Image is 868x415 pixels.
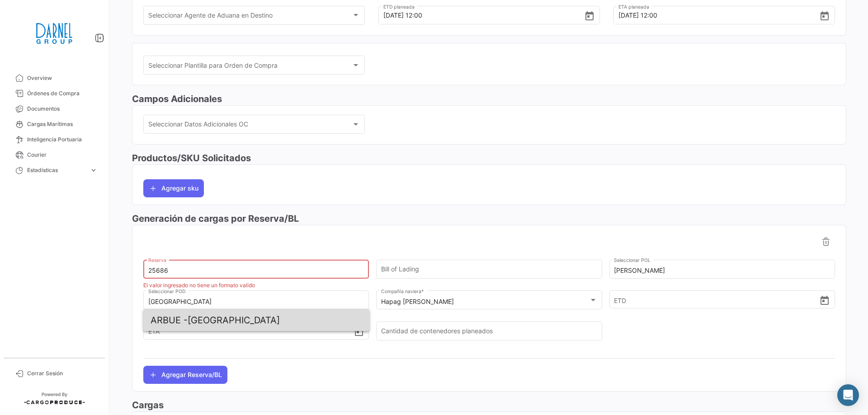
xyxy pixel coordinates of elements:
[27,135,98,144] span: Inteligencia Portuaria
[27,151,98,159] span: Courier
[27,89,98,98] span: Órdenes de Compra
[819,295,830,305] button: Open calendar
[27,105,98,113] span: Documentos
[132,93,846,105] h3: Campos Adicionales
[132,152,846,164] h3: Productos/SKU Solicitados
[151,315,188,326] span: ARBUE -
[148,298,364,306] input: Escriba para buscar...
[90,166,98,174] span: expand_more
[7,70,101,86] a: Overview
[151,309,362,331] span: [GEOGRAPHIC_DATA]
[614,267,830,275] input: Escriba para buscar...
[819,10,830,20] button: Open calendar
[27,120,98,128] span: Cargas Marítimas
[27,369,98,378] span: Cerrar Sesión
[148,13,352,21] span: Seleccionar Agente de Aduana en Destino
[584,10,595,20] button: Open calendar
[148,122,352,130] span: Seleccionar Datos Adicionales OC
[7,86,101,101] a: Órdenes de Compra
[32,11,77,56] img: 2451f0e3-414c-42c1-a793-a1d7350bebbc.png
[7,132,101,147] a: Inteligencia Portuaria
[7,101,101,117] a: Documentos
[132,399,846,411] h3: Cargas
[132,212,846,225] h3: Generación de cargas por Reserva/BL
[27,166,86,174] span: Estadísticas
[7,147,101,163] a: Courier
[143,366,227,384] button: Agregar Reserva/BL
[354,326,364,336] button: Open calendar
[27,74,98,82] span: Overview
[7,117,101,132] a: Cargas Marítimas
[148,63,352,71] span: Seleccionar Plantilla para Orden de Compra
[381,298,454,305] mat-select-trigger: Hapag [PERSON_NAME]
[837,384,859,406] div: Abrir Intercom Messenger
[143,179,204,197] button: Agregar sku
